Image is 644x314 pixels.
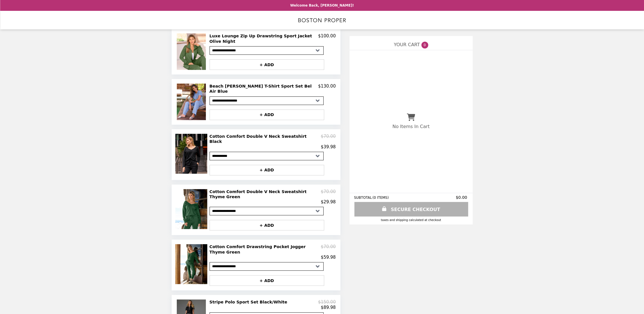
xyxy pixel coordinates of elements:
[210,46,324,55] select: Select a product variant
[456,195,468,200] span: $0.00
[175,134,209,174] img: Cotton Comfort Double V Neck Sweatshirt Black
[394,42,420,47] span: YOUR CART
[318,33,336,44] p: $100.00
[210,299,290,305] h2: Stripe Polo Sport Set Black/White
[321,244,336,255] p: $70.00
[210,96,324,105] select: Select a product variant
[354,218,468,222] div: Taxes and Shipping calculated at checkout
[298,14,346,26] img: Brand Logo
[210,33,318,44] h2: Luxe Lounge Zip Up Drawstring Sport Jacket Olive Night
[354,196,373,200] span: SUBTOTAL
[210,134,321,144] h2: Cotton Comfort Double V Neck Sweatshirt Black
[210,110,324,120] button: + ADD
[290,3,354,7] p: Welcome Back, [PERSON_NAME]!
[321,144,336,149] p: $39.98
[210,59,324,70] button: + ADD
[372,196,389,200] span: ( 0 ITEMS )
[210,207,324,215] select: Select a product variant
[321,134,336,144] p: $70.00
[421,42,428,48] span: 0
[175,189,209,229] img: Cotton Comfort Double V Neck Sweatshirt Thyme Green
[210,220,324,230] button: + ADD
[210,84,318,94] h2: Beach [PERSON_NAME] T-Shirt Sport Set Bel Air Blue
[321,199,336,204] p: $29.98
[177,33,207,70] img: Luxe Lounge Zip Up Drawstring Sport Jacket Olive Night
[210,262,324,271] select: Select a product variant
[210,189,321,200] h2: Cotton Comfort Double V Neck Sweatshirt Thyme Green
[321,305,336,310] p: $89.98
[318,84,336,94] p: $130.00
[321,189,336,200] p: $70.00
[318,299,336,305] p: $150.00
[210,275,324,286] button: + ADD
[210,244,321,255] h2: Cotton Comfort Drawstring Pocket Jogger Thyme Green
[177,84,207,120] img: Beach Terry T-Shirt Sport Set Bel Air Blue
[321,255,336,260] p: $59.98
[392,124,429,129] p: No Items In Cart
[210,165,324,175] button: + ADD
[175,244,209,284] img: Cotton Comfort Drawstring Pocket Jogger Thyme Green
[210,152,324,160] select: Select a product variant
